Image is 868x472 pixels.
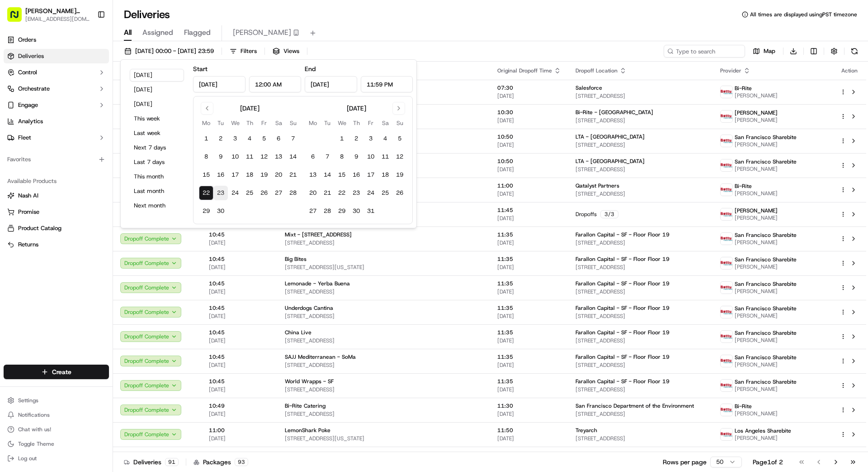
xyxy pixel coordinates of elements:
button: Filters [226,45,261,58]
span: [PERSON_NAME] [735,141,797,148]
span: 10:45 [209,304,270,312]
button: 26 [257,186,271,200]
button: 20 [271,168,286,182]
span: [STREET_ADDRESS] [576,190,706,197]
button: This month [130,170,184,183]
span: 10:45 [209,280,270,287]
input: Got a question? Start typing here... [24,58,163,68]
span: Provider [720,67,741,74]
span: [PERSON_NAME] [735,288,797,295]
span: [PERSON_NAME] [735,239,797,246]
span: [STREET_ADDRESS] [576,166,706,173]
button: Orchestrate [4,82,109,96]
span: 10:30 [497,109,561,116]
button: 13 [306,168,320,182]
span: Mixt - [STREET_ADDRESS] [285,231,352,238]
button: 22 [335,186,349,200]
button: Views [269,45,303,58]
button: 30 [349,204,363,218]
button: Notifications [4,409,109,421]
span: 10:45 [209,255,270,263]
button: 4 [242,131,257,146]
span: 10:50 [497,133,561,140]
button: 26 [392,186,407,200]
button: 25 [242,186,257,200]
button: Dropoff Complete [120,233,181,244]
div: Past conversations [9,118,61,125]
span: [DATE] [497,288,561,295]
th: Thursday [242,118,257,128]
span: 9月10日 [57,140,79,148]
span: Chat with us! [18,426,51,433]
span: Fleet [18,134,31,142]
button: Next month [130,199,184,212]
button: 19 [392,168,407,182]
span: 10:45 [209,329,270,336]
button: 9 [213,149,228,164]
span: Salesforce [576,84,602,92]
span: Farallon Capital - SF - Floor Floor 19 [576,329,670,336]
span: bettytllc [28,165,50,172]
span: 10:50 [497,158,561,165]
img: betty.jpg [721,159,732,171]
button: 16 [349,168,363,182]
button: Log out [4,452,109,465]
span: [PERSON_NAME] [735,116,778,124]
button: Chat with us! [4,423,109,436]
span: [PERSON_NAME] [735,214,778,222]
span: [DATE] [497,166,561,173]
button: 2 [213,131,228,146]
span: Big Bites [285,255,307,263]
button: Create [4,365,109,379]
span: 11:45 [497,207,561,214]
div: 📗 [9,203,16,211]
span: Bi-Rite - [GEOGRAPHIC_DATA] [576,109,653,116]
th: Sunday [286,118,300,128]
img: betty.jpg [721,257,732,269]
span: [STREET_ADDRESS] [576,92,706,100]
button: Start new chat [154,89,165,100]
span: Dropoffs [576,211,597,218]
button: Promise [4,205,109,219]
span: [PERSON_NAME] [233,27,291,38]
button: 19 [257,168,271,182]
span: Filters [241,47,257,55]
button: 3 [363,131,378,146]
span: Engage [18,101,38,109]
input: Time [361,76,413,92]
button: 3 [228,131,242,146]
button: [PERSON_NAME] Transportation [25,6,90,15]
div: 3 / 3 [600,210,618,218]
a: 📗Knowledge Base [5,199,73,215]
label: Start [193,65,208,73]
a: Product Catalog [7,224,105,232]
button: 24 [228,186,242,200]
button: 1 [335,131,349,146]
button: Next 7 days [130,141,184,154]
th: Friday [257,118,271,128]
input: Type to search [664,45,745,58]
span: [DATE] [497,264,561,271]
button: 6 [271,131,286,146]
img: betty.jpg [721,331,732,342]
button: 29 [199,204,213,218]
button: Last 7 days [130,156,184,169]
div: Favorites [4,152,109,167]
button: 12 [392,149,407,164]
th: Wednesday [335,118,349,128]
a: Orders [4,33,109,47]
th: Sunday [392,118,407,128]
span: Toggle Theme [18,440,54,448]
a: Powered byPylon [64,224,109,231]
span: [STREET_ADDRESS] [285,313,483,320]
button: Control [4,65,109,80]
a: Promise [7,208,105,216]
th: Saturday [271,118,286,128]
button: 28 [286,186,300,200]
span: Assigned [142,27,173,38]
span: 11:35 [497,304,561,312]
span: [PERSON_NAME] [735,165,797,173]
span: Map [764,47,775,55]
button: Last week [130,127,184,140]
